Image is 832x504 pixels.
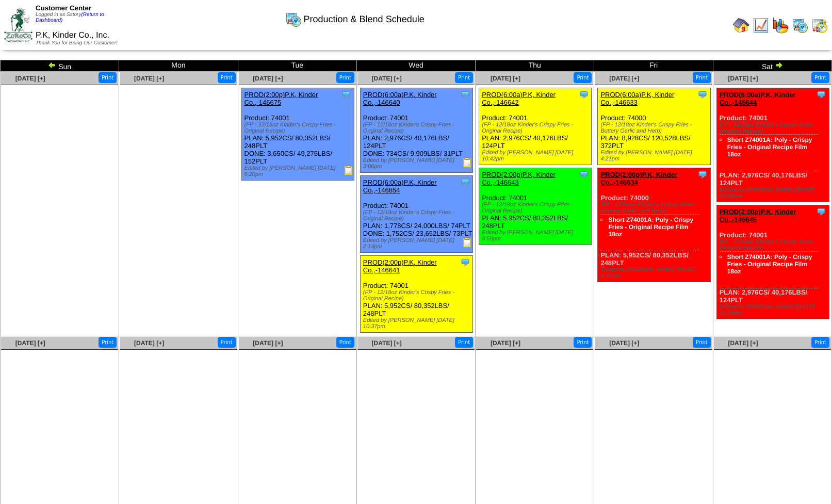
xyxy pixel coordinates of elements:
a: PROD(6:00a)P.K, Kinder Co.,-146633 [600,91,674,106]
button: Print [99,72,117,83]
img: Production Report [462,237,472,248]
a: PROD(6:00a)P.K, Kinder Co.,-146644 [720,91,796,106]
img: calendarprod.gif [285,11,302,27]
div: (FP - 12/18oz Kinder's Crispy Fries - Buttery Garlic and Herb) [600,122,710,134]
img: Tooltip [460,257,470,267]
div: Product: 74001 PLAN: 2,976CS / 40,176LBS / 124PLT [716,205,829,319]
img: Tooltip [460,89,470,100]
button: Print [811,337,829,348]
a: [DATE] [+] [372,75,402,82]
button: Print [693,337,711,348]
a: PROD(6:00a)P.K, Kinder Co.,-146642 [482,91,556,106]
div: Edited by [PERSON_NAME] [DATE] 2:14pm [363,237,472,250]
div: (FP - 12/18oz Kinder's Crispy Fries - Original Recipe) [720,122,829,134]
span: [DATE] [+] [728,339,758,347]
div: Edited by [PERSON_NAME] [DATE] 4:21pm [600,267,710,279]
button: Print [218,337,236,348]
div: Edited by [PERSON_NAME] [DATE] 10:29pm [720,304,829,316]
img: Tooltip [341,89,351,100]
img: Tooltip [579,89,589,100]
a: [DATE] [+] [609,75,639,82]
img: calendarinout.gif [811,17,828,34]
img: Tooltip [816,206,826,217]
div: Edited by [PERSON_NAME] [DATE] 4:21pm [600,150,710,162]
a: [DATE] [+] [372,339,402,347]
span: Logged in as Sstory [36,12,104,23]
img: arrowright.gif [775,61,783,69]
a: PROD(6:00a)P.K, Kinder Co.,-146854 [363,178,437,194]
a: [DATE] [+] [253,339,283,347]
img: arrowleft.gif [48,61,56,69]
button: Print [336,337,354,348]
button: Print [99,337,117,348]
img: Tooltip [697,89,708,100]
img: Tooltip [579,169,589,180]
div: Product: 74001 PLAN: 1,778CS / 24,000LBS / 74PLT DONE: 1,752CS / 23,652LBS / 73PLT [360,176,472,253]
button: Print [574,337,592,348]
td: Sat [713,60,831,72]
button: Print [455,72,473,83]
div: (FP - 12/18oz Kinder's Crispy Fries - Original Recipe) [482,202,591,214]
td: Mon [119,60,238,72]
img: line_graph.gif [753,17,769,34]
td: Wed [356,60,475,72]
div: Edited by [PERSON_NAME] [DATE] 10:37pm [363,317,472,330]
div: Product: 74000 PLAN: 5,952CS / 80,352LBS / 248PLT [598,168,710,282]
div: (FP - 12/18oz Kinder's Crispy Fries - Original Recipe) [244,122,354,134]
div: Edited by [PERSON_NAME] [DATE] 10:28pm [720,187,829,199]
img: Production Report [344,165,354,175]
img: Tooltip [460,177,470,187]
div: Product: 74001 PLAN: 2,976CS / 40,176LBS / 124PLT [479,88,592,165]
a: [DATE] [+] [609,339,639,347]
div: Product: 74001 PLAN: 2,976CS / 40,176LBS / 124PLT DONE: 734CS / 9,909LBS / 31PLT [360,88,472,173]
td: Tue [238,60,356,72]
a: [DATE] [+] [728,75,758,82]
a: PROD(2:00p)P.K, Kinder Co.,-146641 [363,258,437,274]
div: (FP - 12/18oz Kinder's Crispy Fries - Buttery Garlic and Herb) [600,202,710,214]
a: PROD(6:00a)P.K, Kinder Co.,-146640 [363,91,437,106]
a: Short Z74001A: Poly - Crispy Fries - Original Recipe Film 18oz [727,253,812,275]
img: Tooltip [697,169,708,180]
a: [DATE] [+] [134,75,164,82]
div: (FP - 12/18oz Kinder's Crispy Fries - Original Recipe) [363,122,472,134]
a: [DATE] [+] [491,75,520,82]
div: Product: 74001 PLAN: 2,976CS / 40,176LBS / 124PLT [716,88,829,202]
img: graph.gif [772,17,789,34]
div: (FP - 12/18oz Kinder's Crispy Fries - Original Recipe) [720,239,829,251]
div: Product: 74001 PLAN: 5,952CS / 80,352LBS / 248PLT DONE: 3,650CS / 49,275LBS / 152PLT [241,88,354,181]
a: PROD(2:00p)P.K, Kinder Co.,-146645 [720,208,796,223]
button: Print [693,72,711,83]
a: Short Z74001A: Poly - Crispy Fries - Original Recipe Film 18oz [727,136,812,158]
div: (FP - 12/18oz Kinder's Crispy Fries - Original Recipe) [363,289,472,302]
button: Print [336,72,354,83]
button: Print [455,337,473,348]
td: Thu [476,60,594,72]
div: Product: 74000 PLAN: 8,928CS / 120,528LBS / 372PLT [598,88,710,165]
img: Production Report [462,157,472,168]
div: Edited by [PERSON_NAME] [DATE] 10:42pm [482,150,591,162]
button: Print [811,72,829,83]
span: Customer Center [36,4,91,12]
a: [DATE] [+] [134,339,164,347]
a: PROD(2:00p)P.K, Kinder Co.,-146634 [600,171,677,186]
a: [DATE] [+] [15,339,45,347]
button: Print [574,72,592,83]
a: [DATE] [+] [491,339,520,347]
a: [DATE] [+] [253,75,283,82]
a: PROD(2:00p)P.K, Kinder Co.,-146643 [482,171,556,186]
a: Short Z74001A: Poly - Crispy Fries - Original Recipe Film 18oz [608,216,693,238]
a: [DATE] [+] [15,75,45,82]
td: Fri [594,60,713,72]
